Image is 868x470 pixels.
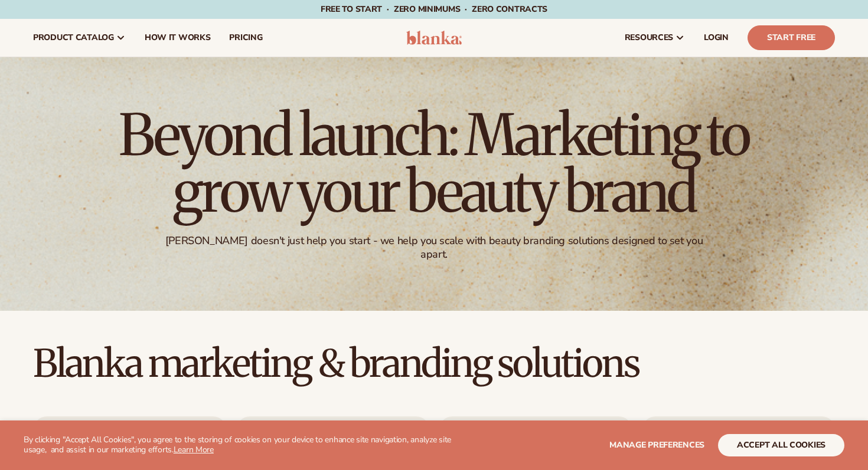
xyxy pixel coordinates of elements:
a: product catalog [24,19,135,57]
span: resources [625,33,673,42]
div: [PERSON_NAME] doesn't just help you start - we help you scale with beauty branding solutions desi... [151,234,717,262]
span: LOGIN [704,33,729,42]
span: pricing [229,33,262,42]
span: How It Works [145,33,211,42]
a: LOGIN [694,19,738,57]
a: pricing [220,19,272,57]
span: Free to start · ZERO minimums · ZERO contracts [321,4,547,15]
span: product catalog [33,33,114,42]
a: Start Free [748,25,835,50]
a: resources [615,19,694,57]
a: Learn More [174,444,214,455]
span: Manage preferences [609,439,704,451]
p: By clicking "Accept All Cookies", you agree to the storing of cookies on your device to enhance s... [24,435,461,455]
a: How It Works [135,19,220,57]
img: logo [406,31,462,45]
button: Manage preferences [609,434,704,456]
h1: Beyond launch: Marketing to grow your beauty brand [109,107,759,220]
button: accept all cookies [718,434,844,456]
